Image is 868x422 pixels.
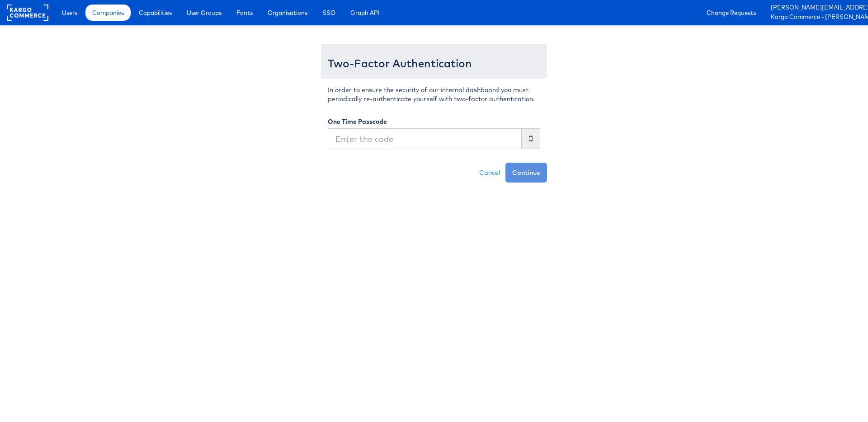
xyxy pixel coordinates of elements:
[316,5,342,21] a: SSO
[328,85,540,103] p: In order to ensure the security of our internal dashboard you must periodically re-authenticate y...
[92,8,124,17] span: Companies
[55,5,84,21] a: Users
[62,8,77,17] span: Users
[236,8,253,17] span: Fonts
[474,163,505,183] a: Cancel
[322,8,335,17] span: SSO
[350,8,380,17] span: Graph API
[261,5,314,21] a: Organisations
[700,5,763,21] a: Change Requests
[505,163,547,183] button: Continue
[180,5,228,21] a: User Groups
[328,117,387,126] label: One Time Passcode
[132,5,179,21] a: Capabilities
[771,3,861,13] a: [PERSON_NAME][EMAIL_ADDRESS][PERSON_NAME][DOMAIN_NAME]
[268,8,307,17] span: Organisations
[771,13,861,22] a: Kargo Commerce - [PERSON_NAME]
[328,128,522,149] input: Enter the code
[187,8,222,17] span: User Groups
[139,8,172,17] span: Capabilities
[328,57,540,69] h3: Two-Factor Authentication
[230,5,259,21] a: Fonts
[344,5,387,21] a: Graph API
[85,5,131,21] a: Companies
